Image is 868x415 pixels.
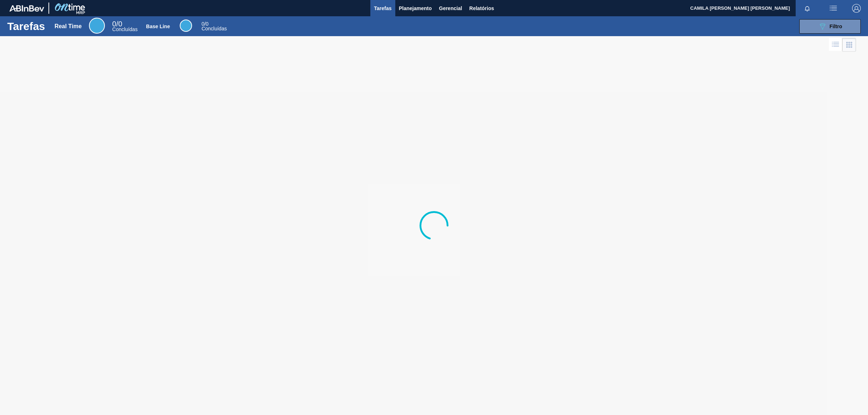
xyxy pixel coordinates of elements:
[201,21,208,27] span: / 0
[112,26,137,32] span: Concluídas
[89,18,105,34] div: Real Time
[201,22,227,31] div: Base Line
[829,4,838,13] img: userActions
[9,5,44,12] img: TNhmsLtSVTkK8tSr43FrP2fwEKptu5GPRR3wAAAABJRU5ErkJggg==
[796,3,819,13] button: Notificações
[112,20,122,28] span: / 0
[180,20,192,32] div: Base Line
[830,23,842,29] span: Filtro
[469,4,494,13] span: Relatórios
[146,23,170,29] div: Base Line
[201,26,227,31] span: Concluídas
[7,22,45,30] h1: Tarefas
[112,20,116,28] span: 0
[201,21,204,27] span: 0
[55,23,82,30] div: Real Time
[852,4,861,13] img: Logout
[112,21,137,32] div: Real Time
[799,19,861,34] button: Filtro
[399,4,432,13] span: Planejamento
[374,4,392,13] span: Tarefas
[439,4,462,13] span: Gerencial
